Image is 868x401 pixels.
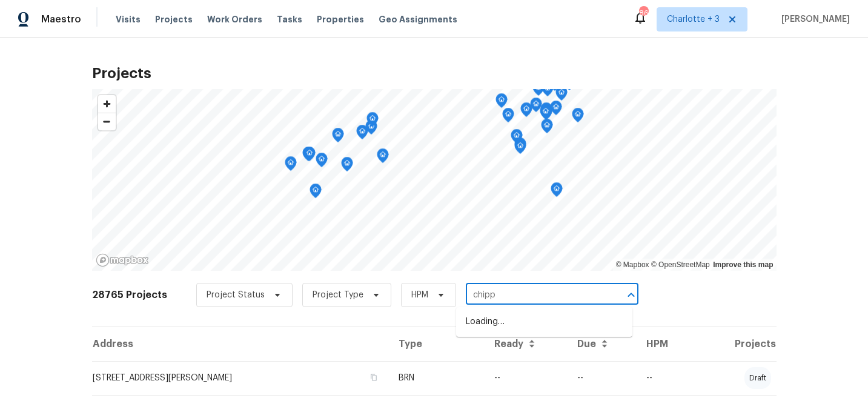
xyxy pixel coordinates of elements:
a: Mapbox homepage [96,253,149,267]
div: Map marker [572,108,584,127]
div: Map marker [365,120,377,139]
span: Charlotte + 3 [667,13,720,25]
div: Map marker [551,182,563,201]
th: Address [92,327,389,361]
a: Mapbox [616,260,649,269]
div: 86 [639,7,648,19]
span: Maestro [41,13,81,25]
div: Map marker [514,138,526,156]
span: Project Type [313,289,363,301]
div: Map marker [540,105,552,124]
th: Due [568,327,637,361]
div: Map marker [310,184,322,202]
span: Work Orders [207,13,262,25]
div: draft [744,367,771,389]
div: Map marker [530,98,542,116]
td: BRN [389,361,485,395]
div: Map marker [502,108,514,127]
span: Projects [155,13,193,25]
span: Geo Assignments [379,13,457,25]
th: Ready [485,327,568,361]
div: Map marker [540,102,552,121]
div: Map marker [495,93,508,112]
td: -- [637,361,692,395]
div: Map marker [356,125,368,144]
span: Tasks [277,15,302,24]
span: Properties [317,13,364,25]
span: [PERSON_NAME] [777,13,850,25]
a: Improve this map [713,260,773,269]
h2: Projects [92,67,777,79]
div: Map marker [541,119,553,138]
span: Visits [116,13,141,25]
td: -- [568,361,637,395]
button: Zoom out [98,113,116,130]
div: Map marker [555,86,568,105]
span: Zoom out [98,113,116,130]
div: Map marker [377,148,389,167]
div: Map marker [542,82,554,101]
div: Map marker [532,81,545,100]
canvas: Map [92,89,777,271]
td: -- [485,361,568,395]
button: Zoom in [98,95,116,113]
div: Map marker [550,101,562,119]
th: Projects [692,327,776,361]
div: Map marker [303,147,316,165]
div: Map marker [302,147,314,165]
button: Close [623,287,640,303]
div: Map marker [520,102,532,121]
span: HPM [411,289,428,301]
div: Map marker [366,112,379,131]
div: Map marker [332,128,344,147]
td: [STREET_ADDRESS][PERSON_NAME] [92,361,389,395]
span: Project Status [207,289,265,301]
div: Loading… [456,307,632,337]
th: HPM [637,327,692,361]
div: Map marker [514,139,526,158]
div: Map marker [511,129,523,148]
a: OpenStreetMap [651,260,710,269]
div: Map marker [285,156,297,175]
div: Map marker [316,153,328,171]
input: Search projects [466,286,605,305]
div: Map marker [341,157,353,176]
h2: 28765 Projects [92,289,167,301]
th: Type [389,327,485,361]
button: Copy Address [368,372,379,383]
